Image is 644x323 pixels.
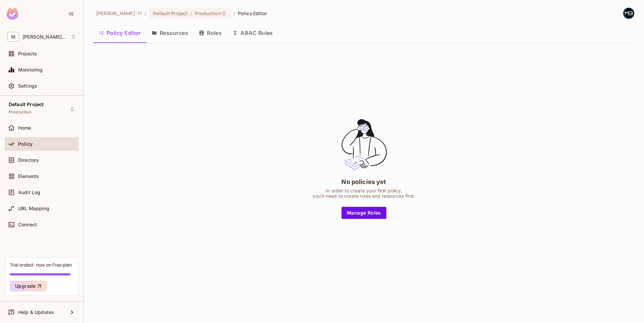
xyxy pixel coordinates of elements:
[145,10,146,16] li: /
[153,10,188,16] span: Default Project
[190,11,193,16] span: :
[9,102,44,107] span: Default Project
[233,10,235,16] li: /
[18,141,33,147] span: Policy
[18,51,37,56] span: Projects
[7,32,19,42] span: M
[18,310,54,315] span: Help & Updates
[341,207,386,219] button: Manage Roles
[10,281,47,291] button: Upgrade
[10,262,72,268] div: Trial ended- now on Free plan
[18,83,37,89] span: Settings
[238,10,267,16] span: Policy Editor
[195,10,221,16] span: Production
[341,178,386,186] div: No policies yet
[146,25,194,41] button: Resources
[18,206,49,211] span: URL Mapping
[9,109,32,115] span: Production
[313,188,415,199] div: In order to create your first policy, you'll need to create roles and resources first.
[22,34,67,40] span: Workspace: Miguel-77
[18,67,43,73] span: Monitoring
[194,25,227,41] button: Roles
[93,25,146,41] button: Policy Editor
[18,157,39,163] span: Directory
[18,190,40,195] span: Audit Log
[18,125,31,131] span: Home
[18,222,37,227] span: Connect
[227,25,278,41] button: ABAC Rules
[96,10,142,16] span: the active workspace
[6,7,18,20] img: SReyMgAAAABJRU5ErkJggg==
[18,174,39,179] span: Elements
[623,8,634,19] img: Miguel Bustamante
